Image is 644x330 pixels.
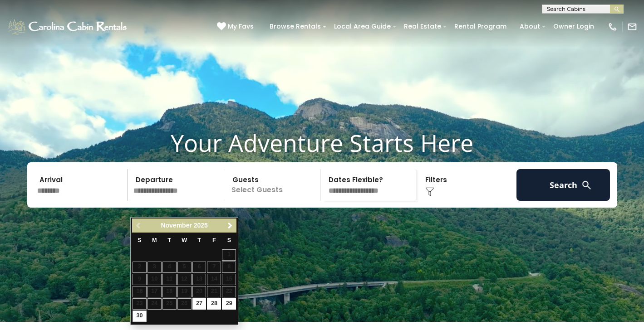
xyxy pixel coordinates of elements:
a: Next [224,220,236,231]
a: 27 [192,298,206,310]
span: Saturday [227,237,231,243]
h1: Your Adventure Starts Here [7,129,637,157]
img: filter--v1.png [425,187,434,196]
span: Next [226,222,234,229]
span: Monday [152,237,157,243]
span: Sunday [138,237,141,243]
p: Select Guests [227,169,320,201]
a: 29 [222,298,236,310]
a: 28 [207,298,221,310]
a: My Favs [217,22,256,32]
a: Rental Program [450,19,511,34]
img: search-regular-white.png [581,180,592,191]
span: 2025 [194,222,208,229]
a: Local Area Guide [329,19,395,34]
a: Real Estate [399,19,446,34]
img: White-1-1-2.png [7,18,129,36]
a: Owner Login [549,19,599,34]
span: Tuesday [167,237,171,243]
img: phone-regular-white.png [608,22,618,32]
a: 30 [133,311,147,322]
a: About [515,19,545,34]
span: My Favs [228,22,254,31]
span: Friday [212,237,216,243]
button: Search [516,169,610,201]
a: Browse Rentals [265,19,325,34]
span: November [161,222,192,229]
span: Wednesday [182,237,187,243]
img: mail-regular-white.png [627,22,637,32]
span: Thursday [197,237,201,243]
